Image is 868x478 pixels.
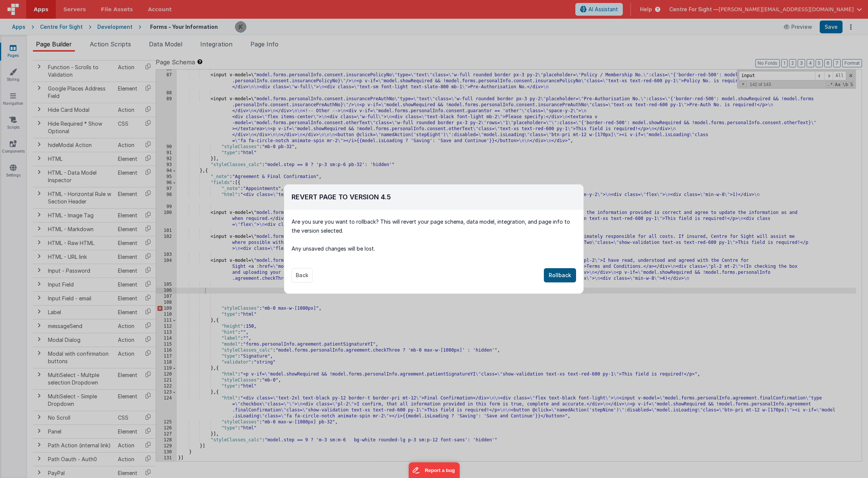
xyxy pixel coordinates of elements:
h2: Revert Page To Version 4 [292,192,576,202]
p: Are you sure you want to rollback? This will revert your page schema, data model, integration, an... [292,217,576,235]
iframe: Marker.io feedback button [408,462,460,478]
span: .5 [385,193,391,201]
p: Any unsaved changes will be lost. [292,244,576,253]
button: Rollback [544,268,576,282]
button: Back [292,268,313,282]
